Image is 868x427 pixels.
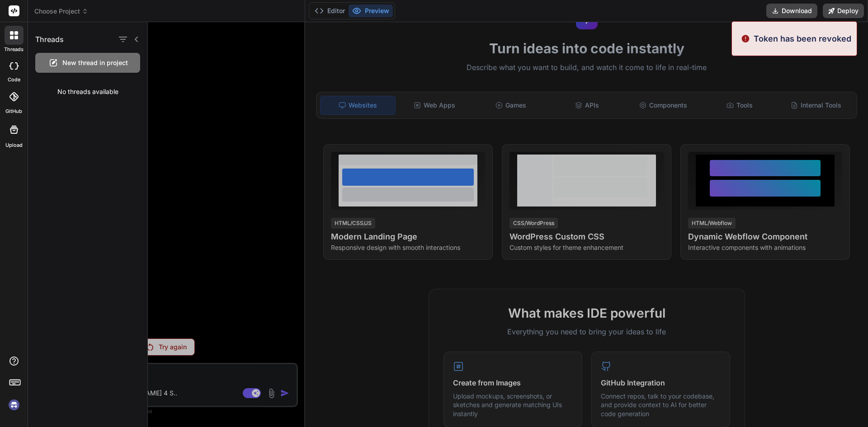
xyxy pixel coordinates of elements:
button: Editor [311,5,349,17]
h1: Threads [35,34,64,45]
img: alert [741,33,750,45]
img: signin [6,397,22,413]
label: threads [4,46,24,53]
div: No threads available [28,80,147,103]
p: Token has been revoked [754,33,851,45]
span: Choose Project [34,7,88,16]
label: Upload [5,141,23,149]
label: code [8,76,20,84]
span: New thread in project [62,58,128,67]
label: GitHub [5,108,22,115]
button: Deploy [823,4,864,18]
button: Download [766,4,817,18]
button: Preview [349,5,393,17]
